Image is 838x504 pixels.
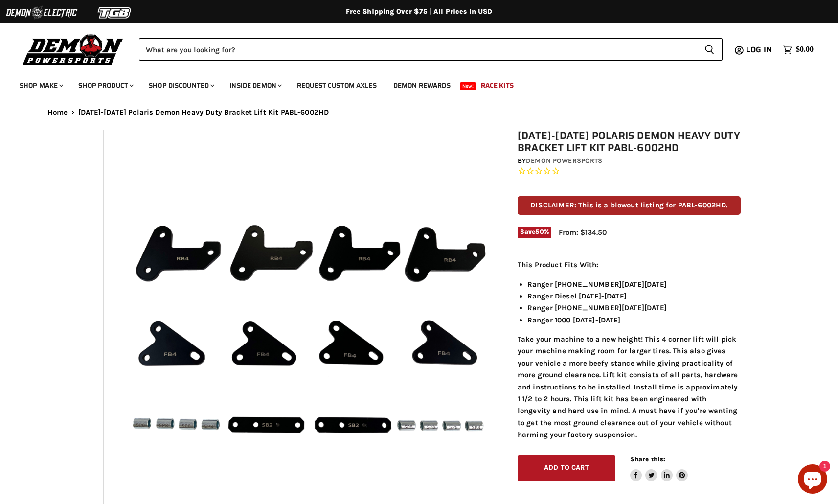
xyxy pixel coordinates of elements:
[697,38,723,61] button: Search
[527,302,741,314] li: Ranger [PHONE_NUMBER][DATE][DATE]
[795,464,830,496] inbox-online-store-chat: Shopify online store chat
[47,108,68,116] a: Home
[28,108,811,116] nav: Breadcrumbs
[474,75,521,95] a: Race Kits
[20,32,127,67] img: Demon Powersports
[518,455,615,481] button: Add to cart
[290,75,384,95] a: Request Custom Axles
[12,75,69,95] a: Shop Make
[746,44,772,56] span: Log in
[139,38,723,61] form: Product
[460,82,476,90] span: New!
[535,228,544,235] span: 50
[742,46,778,54] a: Log in
[518,156,741,166] div: by
[78,3,152,22] img: TGB Logo 2
[5,3,78,22] img: Demon Electric Logo 2
[78,108,329,116] span: [DATE]-[DATE] Polaris Demon Heavy Duty Bracket Lift Kit PABL-6002HD
[12,71,811,95] ul: Main menu
[139,38,697,61] input: Search
[526,157,602,165] a: Demon Powersports
[527,314,741,326] li: Ranger 1000 [DATE]-[DATE]
[544,463,589,472] span: Add to cart
[28,7,811,16] div: Free Shipping Over $75 | All Prices In USD
[518,227,551,238] span: Save %
[527,290,741,302] li: Ranger Diesel [DATE]-[DATE]
[527,278,741,290] li: Ranger [PHONE_NUMBER][DATE][DATE]
[518,196,741,214] p: DISCLAIMER: This is a blowout listing for PABL-6002HD.
[518,259,741,271] p: This Product Fits With:
[222,75,288,95] a: Inside Demon
[386,75,458,95] a: Demon Rewards
[141,75,220,95] a: Shop Discounted
[71,75,139,95] a: Shop Product
[630,455,688,481] aside: Share this:
[518,166,741,177] span: Rated 0.0 out of 5 stars 0 reviews
[518,259,741,440] div: Take your machine to a new height! This 4 corner lift will pick your machine making room for larg...
[559,228,607,237] span: From: $134.50
[518,130,741,154] h1: [DATE]-[DATE] Polaris Demon Heavy Duty Bracket Lift Kit PABL-6002HD
[630,456,665,463] span: Share this:
[778,43,818,57] a: $0.00
[796,45,814,54] span: $0.00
